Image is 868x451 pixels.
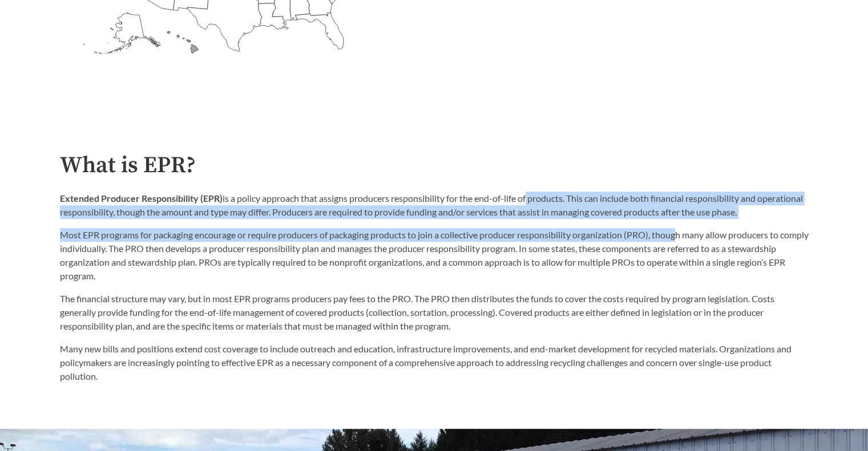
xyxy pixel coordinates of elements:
p: The financial structure may vary, but in most EPR programs producers pay fees to the PRO. The PRO... [60,292,809,333]
strong: Extended Producer Responsibility (EPR) [60,193,223,204]
p: Many new bills and positions extend cost coverage to include outreach and education, infrastructu... [60,342,809,383]
h2: What is EPR? [60,153,809,178]
p: is a policy approach that assigns producers responsibility for the end-of-life of products. This ... [60,192,809,219]
p: Most EPR programs for packaging encourage or require producers of packaging products to join a co... [60,228,809,283]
